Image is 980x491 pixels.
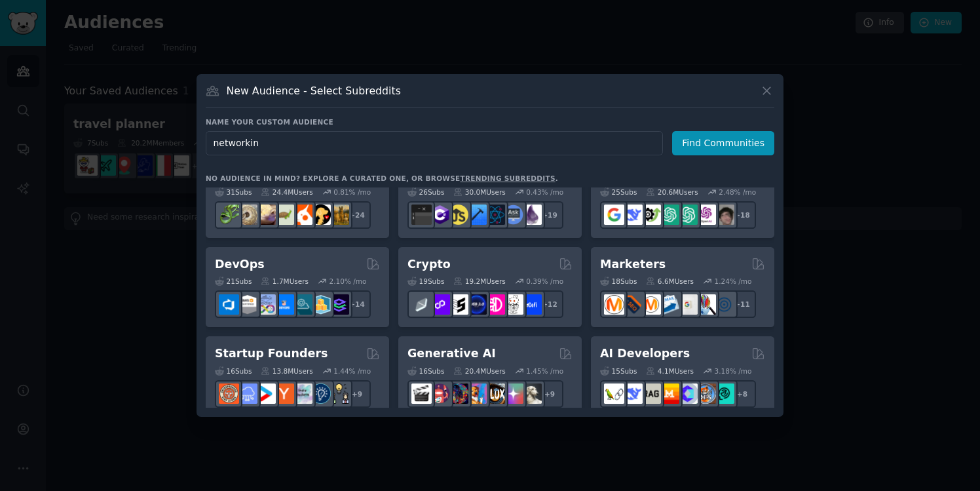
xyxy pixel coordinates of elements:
div: 15 Sub s [600,366,637,376]
img: Rag [641,383,661,404]
img: EntrepreneurRideAlong [219,383,239,404]
img: aivideo [411,383,432,404]
img: MarketingResearch [696,294,716,315]
img: AskComputerScience [503,205,523,225]
div: 1.44 % /mo [333,366,371,376]
img: OpenAIDev [696,205,716,225]
div: 19 Sub s [407,277,444,286]
img: web3 [466,294,487,315]
div: + 12 [536,290,563,318]
img: defiblockchain [485,294,505,315]
img: dalle2 [430,383,450,404]
h2: Startup Founders [215,345,328,362]
img: googleads [677,294,698,315]
div: 6.6M Users [646,277,694,286]
h2: AI Developers [600,345,690,362]
div: 26 Sub s [407,187,444,197]
img: turtle [274,205,294,225]
img: growmybusiness [329,383,349,404]
h2: Crypto [407,256,451,273]
div: 20.6M Users [646,187,698,197]
div: 24.4M Users [261,187,312,197]
div: 1.7M Users [261,277,309,286]
img: sdforall [466,383,487,404]
img: chatgpt_prompts_ [677,205,698,225]
img: startup [255,383,276,404]
div: + 8 [728,380,756,408]
img: starryai [503,383,523,404]
img: AskMarketing [641,294,661,315]
div: + 9 [536,380,563,408]
div: 1.45 % /mo [526,366,563,376]
img: elixir [521,205,542,225]
div: 19.2M Users [453,277,505,286]
img: DeepSeek [622,383,643,404]
div: + 19 [536,201,563,229]
img: AIDevelopersSociety [714,383,734,404]
img: leopardgeckos [255,205,276,225]
img: chatgpt_promptDesign [659,205,679,225]
img: cockatiel [292,205,312,225]
img: GoogleGeminiAI [604,205,624,225]
div: 30.0M Users [453,187,505,197]
img: deepdream [448,383,468,404]
img: FluxAI [485,383,505,404]
h3: Name your custom audience [206,117,774,127]
div: 16 Sub s [215,366,252,376]
a: trending subreddits [460,174,555,182]
img: ycombinator [274,383,294,404]
div: 25 Sub s [600,187,637,197]
img: DeepSeek [622,205,643,225]
img: Emailmarketing [659,294,679,315]
img: defi_ [521,294,542,315]
img: dogbreed [329,205,349,225]
div: 3.18 % /mo [715,366,752,376]
h2: DevOps [215,256,265,273]
img: ethstaker [448,294,468,315]
div: + 14 [343,290,371,318]
img: iOSProgramming [466,205,487,225]
img: 0xPolygon [430,294,450,315]
img: software [411,205,432,225]
img: ballpython [237,205,257,225]
div: 0.39 % /mo [526,277,563,286]
img: azuredevops [219,294,239,315]
img: ethfinance [411,294,432,315]
img: DevOpsLinks [274,294,294,315]
img: Entrepreneurship [311,383,331,404]
input: Pick a short name, like "Digital Marketers" or "Movie-Goers" [206,131,663,155]
img: MistralAI [659,383,679,404]
div: 0.81 % /mo [333,187,371,197]
div: No audience in mind? Explore a curated one, or browse . [206,174,558,183]
img: csharp [430,205,450,225]
div: 2.10 % /mo [330,277,367,286]
h3: New Audience - Select Subreddits [227,84,401,98]
div: 0.43 % /mo [526,187,563,197]
img: SaaS [237,383,257,404]
div: + 9 [343,380,371,408]
img: AItoolsCatalog [641,205,661,225]
div: 2.48 % /mo [719,187,756,197]
h2: Generative AI [407,345,496,362]
img: DreamBooth [521,383,542,404]
img: LangChain [604,383,624,404]
img: herpetology [219,205,239,225]
div: + 11 [728,290,756,318]
img: OpenSourceAI [677,383,698,404]
div: 18 Sub s [600,277,637,286]
div: 20.4M Users [453,366,505,376]
img: AWS_Certified_Experts [237,294,257,315]
img: PlatformEngineers [329,294,349,315]
div: 31 Sub s [215,187,252,197]
div: + 18 [728,201,756,229]
div: 16 Sub s [407,366,444,376]
div: 1.24 % /mo [715,277,752,286]
img: aws_cdk [311,294,331,315]
div: 21 Sub s [215,277,252,286]
img: OnlineMarketing [714,294,734,315]
img: learnjavascript [448,205,468,225]
div: 4.1M Users [646,366,694,376]
button: Find Communities [672,131,774,155]
img: indiehackers [292,383,312,404]
img: reactnative [485,205,505,225]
